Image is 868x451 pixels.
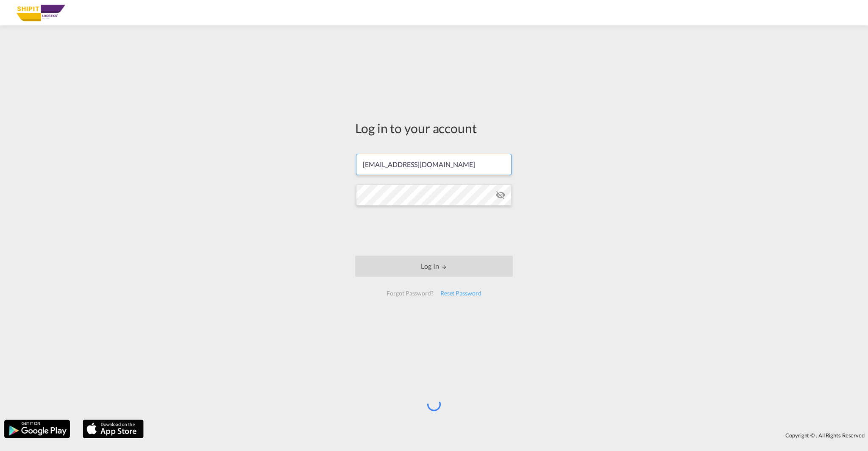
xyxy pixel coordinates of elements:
[13,3,70,22] img: b70fe0906c5511ee9ba1a169c51233c0.png
[370,214,498,247] iframe: reCAPTCHA
[148,428,868,443] div: Copyright © . All Rights Reserved
[82,419,145,439] img: apple.png
[383,286,437,301] div: Forgot Password?
[355,119,513,137] div: Log in to your account
[355,256,513,277] button: LOGIN
[495,190,506,200] md-icon: icon-eye-off
[356,154,512,175] input: Enter email/phone number
[3,419,71,439] img: google.png
[437,286,485,301] div: Reset Password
